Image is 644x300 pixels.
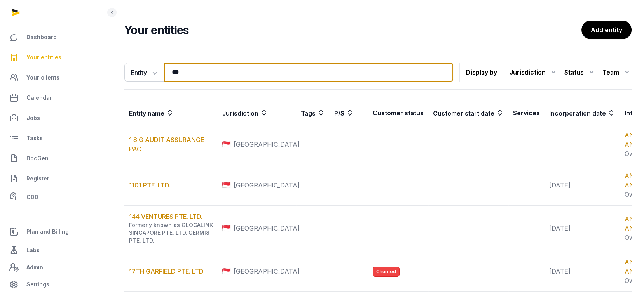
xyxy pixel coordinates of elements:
th: Tags [296,102,330,124]
th: Entity name [124,102,218,124]
span: Calendar [26,93,52,102]
span: Your entities [26,53,61,62]
span: [GEOGRAPHIC_DATA] [234,140,300,149]
span: [GEOGRAPHIC_DATA] [234,267,300,276]
a: DocGen [6,149,105,168]
span: Tasks [26,134,43,143]
a: Your entities [6,48,105,67]
span: CDD [26,192,38,202]
span: Churned [373,267,400,277]
th: P/S [330,102,368,124]
td: [DATE] [545,251,620,292]
th: Services [508,102,545,124]
span: Admin [26,263,43,272]
a: Admin [6,260,105,275]
a: Labs [6,241,105,260]
span: Your clients [26,73,59,82]
th: Jurisdiction [218,102,296,124]
span: [GEOGRAPHIC_DATA] [234,180,300,190]
span: Plan and Billing [26,227,69,236]
span: Register [26,174,49,183]
a: Your clients [6,68,105,87]
p: Display by [466,66,497,78]
th: Customer status [368,102,428,124]
a: Calendar [6,88,105,107]
span: DocGen [26,154,49,163]
div: Status [564,66,596,78]
th: Customer start date [428,102,508,124]
span: Labs [26,246,40,255]
a: Dashboard [6,28,105,47]
span: [GEOGRAPHIC_DATA] [234,224,300,233]
th: Incorporation date [545,102,620,124]
div: Formerly known as GLOCALINK SINGAPORE PTE. LTD.,GERMI8 PTE. LTD. [129,221,217,245]
a: Settings [6,275,105,294]
span: Jobs [26,113,40,123]
a: Add entity [581,21,632,39]
h2: Your entities [124,23,581,37]
button: Entity [124,63,164,82]
a: Tasks [6,129,105,147]
div: Team [602,66,632,78]
span: Dashboard [26,33,57,42]
td: [DATE] [545,206,620,251]
a: 144 VENTURES PTE. LTD. [129,213,202,220]
span: Settings [26,280,49,289]
td: [DATE] [545,165,620,206]
a: 17TH GARFIELD PTE. LTD. [129,267,205,275]
a: Register [6,169,105,188]
a: CDD [6,189,105,205]
a: 1101 PTE. LTD. [129,181,171,189]
a: Plan and Billing [6,222,105,241]
div: Jurisdiction [510,66,558,78]
a: 1 SIG AUDIT ASSURANCE PAC [129,136,204,153]
a: Jobs [6,109,105,127]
